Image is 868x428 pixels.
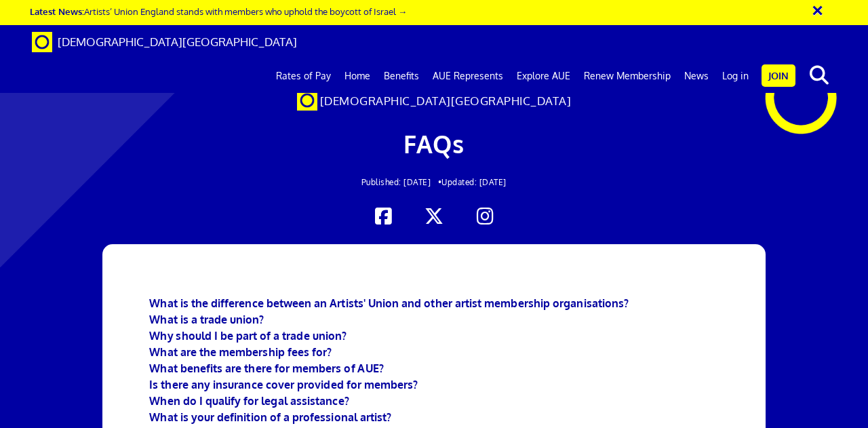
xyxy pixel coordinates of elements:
[320,94,572,108] span: [DEMOGRAPHIC_DATA][GEOGRAPHIC_DATA]
[30,5,407,17] a: Latest News:Artists’ Union England stands with members who uphold the boycott of Israel →
[149,329,347,343] a: Why should I be part of a trade union?
[149,378,418,391] a: Is there any insurance cover provided for members?
[30,5,84,17] strong: Latest News:
[715,59,755,93] a: Log in
[510,59,577,93] a: Explore AUE
[577,59,677,93] a: Renew Membership
[149,296,629,310] a: What is the difference between an Artists' Union and other artist membership organisations?
[403,128,464,159] span: FAQs
[149,313,264,326] a: What is a trade union?
[149,362,384,375] a: What benefits are there for members of AUE?
[377,59,426,93] a: Benefits
[149,345,332,359] a: What are the membership fees for?
[361,177,442,187] span: Published: [DATE] •
[677,59,715,93] a: News
[338,59,377,93] a: Home
[269,59,338,93] a: Rates of Pay
[798,61,840,90] button: search
[149,410,391,424] a: What is your definition of a professional artist?
[762,64,795,87] a: Join
[170,178,699,187] h2: Updated: [DATE]
[58,35,297,49] span: [DEMOGRAPHIC_DATA][GEOGRAPHIC_DATA]
[426,59,510,93] a: AUE Represents
[149,394,349,408] a: When do I qualify for legal assistance?
[22,25,307,59] a: Brand [DEMOGRAPHIC_DATA][GEOGRAPHIC_DATA]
